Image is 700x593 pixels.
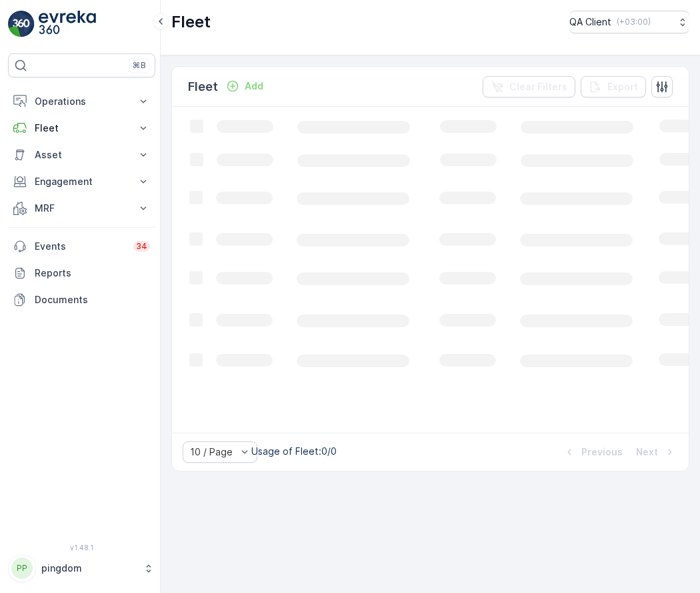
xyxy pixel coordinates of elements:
[8,142,155,168] button: Asset
[39,11,96,37] img: logo_light-DOdMpM7g.png
[561,444,624,460] button: Previous
[8,554,155,582] button: PPpingdom
[35,122,129,135] p: Fleet
[8,115,155,142] button: Fleet
[35,293,150,307] p: Documents
[8,168,155,195] button: Engagement
[617,17,651,27] p: ( +03:00 )
[8,260,155,286] a: Reports
[133,60,146,71] p: ⌘B
[635,444,678,460] button: Next
[35,240,125,253] p: Events
[41,562,137,575] p: pingdom
[8,195,155,222] button: MRF
[35,95,129,108] p: Operations
[35,202,129,215] p: MRF
[8,233,155,260] a: Events34
[221,78,269,94] button: Add
[581,445,623,459] p: Previous
[569,11,689,33] button: QA Client(+03:00)
[35,266,150,280] p: Reports
[11,558,33,579] div: PP
[581,76,646,97] button: Export
[35,148,129,162] p: Asset
[509,80,567,93] p: Clear Filters
[607,80,638,93] p: Export
[8,88,155,115] button: Operations
[171,11,211,33] p: Fleet
[188,77,218,96] p: Fleet
[569,15,611,29] p: QA Client
[8,11,35,37] img: logo
[35,175,129,188] p: Engagement
[8,544,155,552] span: v 1.48.1
[251,445,337,458] p: Usage of Fleet : 0/0
[8,286,155,313] a: Documents
[636,445,658,459] p: Next
[136,241,147,252] p: 34
[245,79,263,93] p: Add
[483,76,575,97] button: Clear Filters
